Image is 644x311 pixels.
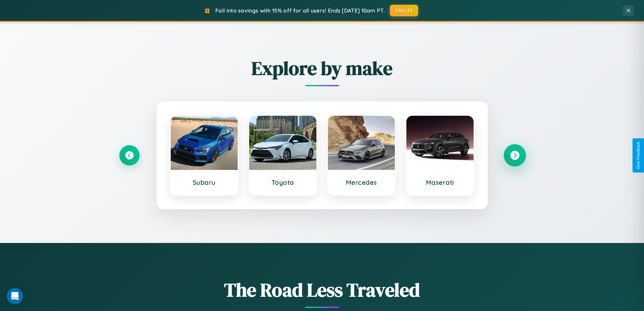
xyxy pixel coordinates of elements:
[256,178,310,186] h3: Toyota
[119,55,525,81] h2: Explore by make
[413,178,467,186] h3: Maserati
[7,288,23,304] div: Open Intercom Messenger
[119,277,525,303] h1: The Road Less Traveled
[215,7,385,14] span: Fall into savings with 15% off for all users! Ends [DATE] 10am PT.
[335,178,388,186] h3: Mercedes
[636,142,641,169] div: Give Feedback
[177,178,231,186] h3: Subaru
[390,5,418,16] button: FALL15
